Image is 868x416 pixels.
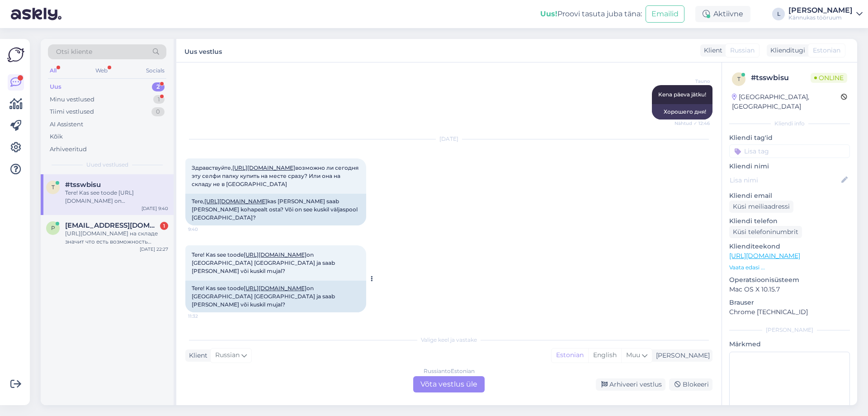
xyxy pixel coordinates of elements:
[751,72,811,83] div: # tsswbisu
[185,281,366,312] div: Tere! Kas see toode on [GEOGRAPHIC_DATA] [GEOGRAPHIC_DATA] ja saab [PERSON_NAME] või kuskil mujal?
[160,222,168,230] div: 1
[244,285,307,292] a: [URL][DOMAIN_NAME]
[185,351,208,360] div: Klient
[51,225,55,231] span: p
[788,14,853,21] div: Kännukas tööruum
[7,46,24,63] img: Askly Logo
[185,135,712,143] div: [DATE]
[811,73,847,83] span: Online
[788,7,863,21] a: [PERSON_NAME]Kännukas tööruum
[652,104,712,120] div: Хорошего дня!
[50,120,83,129] div: AI Assistent
[56,47,92,57] span: Otsi kliente
[50,132,63,141] div: Kõik
[142,205,168,212] div: [DATE] 9:40
[729,263,850,272] p: Vaata edasi ...
[646,5,684,23] button: Emailid
[729,133,850,143] p: Kliendi tag'id
[424,367,475,375] div: Russian to Estonian
[729,162,850,171] p: Kliendi nimi
[729,307,850,317] p: Chrome [TECHNICAL_ID]
[192,251,336,274] span: Tere! Kas see toode on [GEOGRAPHIC_DATA] [GEOGRAPHIC_DATA] ja saab [PERSON_NAME] või kuskil mujal?
[152,82,165,91] div: 2
[626,351,640,359] span: Muu
[48,65,58,77] div: All
[50,107,94,116] div: Tiimi vestlused
[729,191,850,201] p: Kliendi email
[50,82,61,91] div: Uus
[185,194,366,225] div: Tere, kas [PERSON_NAME] saab [PERSON_NAME] kohapealt osta? Või on see kuskil väljaspool [GEOGRAPH...
[729,285,850,294] p: Mac OS X 10.15.7
[669,378,712,391] div: Blokeeri
[144,65,166,77] div: Socials
[65,181,101,189] span: #tsswbisu
[50,145,87,154] div: Arhiveeritud
[730,175,840,185] input: Lisa nimi
[729,120,850,128] div: Kliendi info
[652,351,710,360] div: [PERSON_NAME]
[729,339,850,349] p: Märkmed
[732,92,841,111] div: [GEOGRAPHIC_DATA], [GEOGRAPHIC_DATA]
[729,298,850,307] p: Brauser
[215,350,240,360] span: Russian
[153,95,165,104] div: 1
[413,376,485,392] div: Võta vestlus üle
[151,107,165,116] div: 0
[813,46,840,55] span: Estonian
[729,252,800,260] a: [URL][DOMAIN_NAME]
[94,65,109,77] div: Web
[729,144,850,158] input: Lisa tag
[52,184,55,191] span: t
[86,161,128,169] span: Uued vestlused
[204,198,267,205] a: [URL][DOMAIN_NAME]
[767,46,805,55] div: Klienditugi
[540,10,557,18] b: Uus!
[700,46,722,55] div: Klient
[188,226,222,233] span: 9:40
[540,9,642,19] div: Proovi tasuta juba täna:
[596,378,665,391] div: Arhiveeri vestlus
[772,8,785,20] div: L
[729,226,802,238] div: Küsi telefoninumbrit
[729,242,850,251] p: Klienditeekond
[552,349,588,362] div: Estonian
[65,221,159,230] span: pavel@stack.ee
[184,44,222,57] label: Uus vestlus
[140,246,168,253] div: [DATE] 22:27
[788,7,853,14] div: [PERSON_NAME]
[185,336,712,344] div: Valige keel ja vastake
[737,76,741,82] span: t
[730,46,755,55] span: Russian
[729,201,793,213] div: Küsi meiliaadressi
[676,78,710,85] span: Tauno
[588,349,621,362] div: English
[192,164,360,187] span: Здравствуйте, возможно ли сегодня эту селфи палку купить на месте сразу? Или она на складу не в [...
[729,216,850,226] p: Kliendi telefon
[244,251,307,258] a: [URL][DOMAIN_NAME]
[65,230,168,246] div: [URL][DOMAIN_NAME] на складе значит что есть возможность получить в рабочий день или всё таки пот...
[729,326,850,334] div: [PERSON_NAME]
[188,313,222,320] span: 11:32
[695,6,750,22] div: Aktiivne
[729,275,850,285] p: Operatsioonisüsteem
[50,95,94,104] div: Minu vestlused
[658,91,706,98] span: Kena päeva jätku!
[675,120,710,127] span: Nähtud ✓ 12:46
[232,164,295,171] a: [URL][DOMAIN_NAME]
[65,189,168,205] div: Tere! Kas see toode [URL][DOMAIN_NAME] on [GEOGRAPHIC_DATA] [GEOGRAPHIC_DATA] ja saab [PERSON_NAM...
